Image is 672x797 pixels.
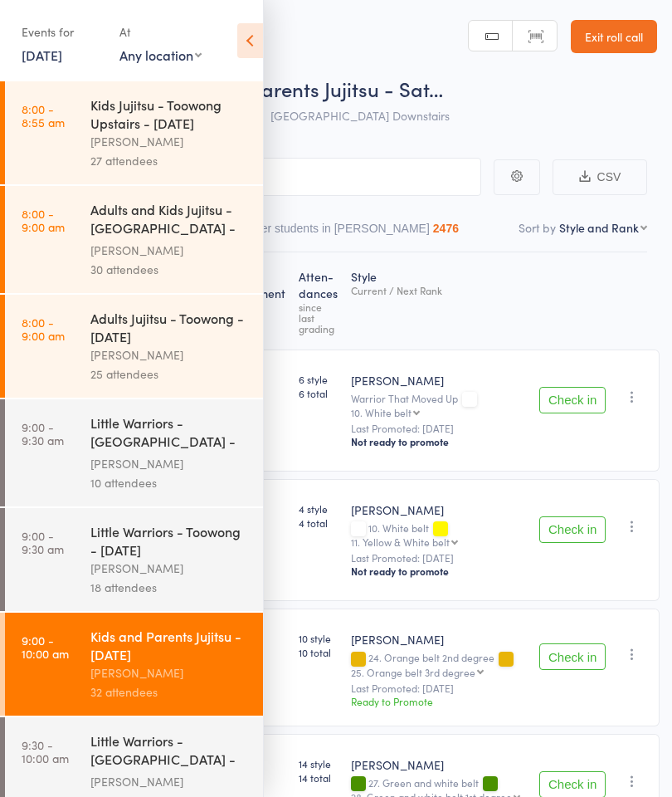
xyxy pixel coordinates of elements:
div: Current / Next Rank [351,285,526,296]
span: 4 style [299,501,338,516]
span: 6 total [299,386,338,400]
div: 25. Orange belt 3rd degree [351,667,475,677]
small: Last Promoted: [DATE] [351,682,526,694]
div: Kids Jujitsu - Toowong Upstairs - [DATE] [90,95,249,132]
button: Check in [539,516,606,543]
div: Not ready to promote [351,435,526,448]
button: Check in [539,643,606,670]
label: Sort by [519,219,556,236]
div: Little Warriors - [GEOGRAPHIC_DATA] - [DATE] [90,731,249,772]
time: 9:00 - 9:30 am [22,420,64,447]
div: [PERSON_NAME] [351,631,526,648]
div: At [119,18,202,46]
time: 8:00 - 9:00 am [22,315,65,342]
time: 8:00 - 8:55 am [22,102,65,129]
div: 18 attendees [90,578,249,597]
div: [PERSON_NAME] [351,372,526,389]
div: [PERSON_NAME] [90,663,249,682]
button: Check in [539,387,606,413]
a: [DATE] [22,46,62,64]
a: 9:00 -10:00 amKids and Parents Jujitsu - [DATE][PERSON_NAME]32 attendees [5,613,263,716]
div: [PERSON_NAME] [90,772,249,791]
a: 8:00 -8:55 amKids Jujitsu - Toowong Upstairs - [DATE][PERSON_NAME]27 attendees [5,81,263,184]
time: 9:00 - 9:30 am [22,529,64,555]
span: Kids and Parents Jujitsu - Sat… [164,75,443,102]
span: 14 total [299,770,338,785]
time: 8:00 - 9:00 am [22,207,65,233]
a: 8:00 -9:00 amAdults Jujitsu - Toowong - [DATE][PERSON_NAME]25 attendees [5,295,263,398]
div: Little Warriors - Toowong - [DATE] [90,522,249,559]
a: 9:00 -9:30 amLittle Warriors - [GEOGRAPHIC_DATA] - [DATE][PERSON_NAME]10 attendees [5,399,263,506]
span: 4 total [299,516,338,530]
a: 8:00 -9:00 amAdults and Kids Jujitsu - [GEOGRAPHIC_DATA] - [GEOGRAPHIC_DATA]...[PERSON_NAME]30 at... [5,186,263,293]
div: [PERSON_NAME] [351,756,526,773]
span: 10 total [299,645,338,659]
div: 10 attendees [90,473,249,492]
span: 6 style [299,372,338,386]
div: Ready to Promote [351,694,526,708]
div: 25 attendees [90,364,249,384]
small: Last Promoted: [DATE] [351,552,526,564]
div: 30 attendees [90,260,249,279]
div: since last grading [299,301,338,334]
div: Atten­dances [292,260,344,342]
div: 10. White belt [351,522,526,547]
div: [PERSON_NAME] [90,559,249,578]
time: 9:30 - 10:00 am [22,738,69,765]
time: 9:00 - 10:00 am [22,633,69,660]
div: Any location [119,46,202,64]
div: [PERSON_NAME] [351,501,526,518]
div: Adults Jujitsu - Toowong - [DATE] [90,309,249,345]
span: 10 style [299,631,338,645]
div: Events for [22,18,103,46]
button: Other students in [PERSON_NAME]2476 [242,213,459,252]
small: Last Promoted: [DATE] [351,423,526,434]
div: Adults and Kids Jujitsu - [GEOGRAPHIC_DATA] - [GEOGRAPHIC_DATA]... [90,200,249,241]
div: Not ready to promote [351,565,526,578]
a: 9:00 -9:30 amLittle Warriors - Toowong - [DATE][PERSON_NAME]18 attendees [5,508,263,611]
div: 27 attendees [90,151,249,170]
div: Style [344,260,533,342]
div: Kids and Parents Jujitsu - [DATE] [90,627,249,663]
div: 2476 [433,222,459,235]
div: Warrior That Moved Up [351,393,526,418]
div: 11. Yellow & White belt [351,536,450,547]
div: 32 attendees [90,682,249,702]
a: Exit roll call [571,20,657,53]
div: [PERSON_NAME] [90,345,249,364]
div: 10. White belt [351,407,411,418]
span: 14 style [299,756,338,770]
div: Style and Rank [559,219,639,236]
div: [PERSON_NAME] [90,454,249,473]
span: [GEOGRAPHIC_DATA] Downstairs [270,107,450,124]
div: [PERSON_NAME] [90,241,249,260]
div: Little Warriors - [GEOGRAPHIC_DATA] - [DATE] [90,413,249,454]
button: CSV [553,159,647,195]
div: [PERSON_NAME] [90,132,249,151]
div: 24. Orange belt 2nd degree [351,652,526,677]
